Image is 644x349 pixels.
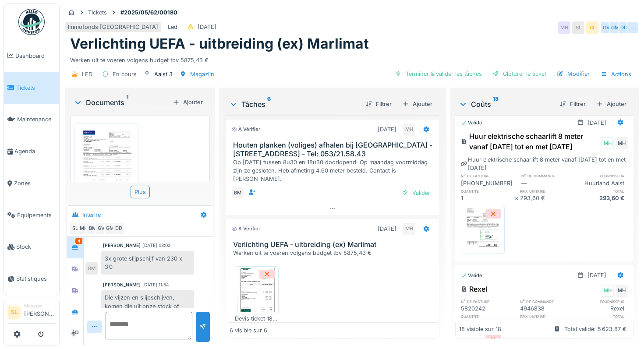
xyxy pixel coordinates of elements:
[459,325,501,333] div: 18 visible sur 18
[86,222,99,235] div: BM
[493,99,499,109] sup: 18
[520,314,574,319] h6: prix unitaire
[198,23,216,31] div: [DATE]
[403,123,415,136] div: MH
[85,262,98,275] div: GM
[117,8,181,17] strong: #2025/05/62/00180
[399,98,436,110] div: Ajouter
[131,186,150,198] div: Plus
[378,125,396,134] div: [DATE]
[520,188,574,194] h6: prix unitaire
[14,179,56,187] span: Zones
[4,40,59,72] a: Dashboard
[461,194,515,202] div: 1
[231,126,260,133] div: À vérifier
[190,70,214,78] div: Magazijn
[461,119,482,127] div: Validé
[231,225,260,233] div: À vérifier
[461,284,487,294] div: Rexel
[233,141,435,158] h3: Houten planken (voliges) afhalen bij [GEOGRAPHIC_DATA] - [STREET_ADDRESS] - Tel: 053/21.58.43
[574,299,628,304] h6: fournisseur
[142,242,170,249] div: [DATE] 08:03
[233,240,435,249] h3: Verlichting UEFA - uitbreiding (ex) Marlimat
[463,208,502,252] img: k11xtn7hby5b9qnazp2cc7t5wph5
[4,167,59,199] a: Zones
[154,70,173,78] div: Aalst 3
[461,304,515,313] div: 5820242
[14,147,56,155] span: Agenda
[68,23,158,31] div: Immofonds [GEOGRAPHIC_DATA]
[392,68,485,80] div: Terminer & valider les tâches
[16,84,56,92] span: Tickets
[229,99,358,109] div: Tâches
[103,242,141,249] div: [PERSON_NAME]
[461,131,600,152] div: Huur elektrische schaarlift 8 meter vanaf [DATE] tot en met [DATE]
[17,115,56,123] span: Maintenance
[553,68,593,80] div: Modifier
[267,99,271,109] sup: 6
[101,251,194,275] div: 3x grote slijpschijf van 230 x 3’0
[461,272,482,279] div: Validé
[600,21,612,34] div: GV
[233,158,435,183] div: Op [DATE] tussen 8u30 en 18u30 doorlopend. Op maandag voormiddag zijn ze gesloten. Heb afmeting 4...
[70,53,633,64] div: Werken uit te voeren volgens budget tbv 5875,43 €
[602,285,614,297] div: MH
[459,99,552,109] div: Coûts
[7,306,21,319] li: SL
[4,199,59,231] a: Équipements
[461,314,515,319] h6: quantité
[558,21,570,34] div: MH
[521,173,574,179] h6: n° de commande
[564,325,626,333] div: Total validé: 5 623,87 €
[403,223,415,235] div: MH
[362,98,395,110] div: Filtrer
[572,21,584,34] div: SL
[70,35,369,52] h1: Verlichting UEFA - uitbreiding (ex) Marlimat
[602,137,614,149] div: MH
[626,21,639,34] div: …
[169,96,206,108] div: Ajouter
[616,285,628,297] div: MH
[520,299,574,304] h6: n° de commande
[78,222,90,235] div: MH
[521,179,574,187] div: —
[515,194,520,202] div: ×
[168,23,177,31] div: Led
[609,21,621,34] div: GM
[378,225,396,233] div: [DATE]
[618,21,630,34] div: DD
[556,98,589,110] div: Filtrer
[17,211,56,219] span: Équipements
[101,290,194,339] div: Die vijzen en slijpschijven, komen die uit onze stock of heb je die aangekocht ? Zo ja, bij wie ?...
[76,125,136,210] img: bm03ymdu5pvq95p0gcyn8b6m6gmg
[575,179,628,187] div: Huurland Aalst
[461,155,628,172] div: Huur elektrische schaarlift 8 meter vanaf [DATE] tot en met [DATE]
[74,97,169,108] div: Documents
[574,304,628,313] div: Rexel
[574,188,628,194] h6: total
[461,179,516,187] div: [PHONE_NUMBER]
[82,211,101,219] div: Interne
[575,173,628,179] h6: fournisseur
[24,303,56,309] div: Manager
[586,21,598,34] div: SL
[235,314,279,323] div: Devis ticket 180.pdf
[4,72,59,104] a: Tickets
[520,304,574,313] div: 4946838
[461,173,516,179] h6: n° de facture
[398,187,434,199] div: Valider
[75,238,82,244] div: 4
[95,222,107,235] div: GV
[231,187,244,199] div: BM
[142,282,169,288] div: [DATE] 11:54
[587,271,606,279] div: [DATE]
[593,98,630,110] div: Ajouter
[230,326,267,335] div: 6 visible sur 6
[69,222,81,235] div: SL
[18,9,45,35] img: Badge_color-CXgf-gQk.svg
[574,314,628,319] h6: total
[616,137,628,149] div: MH
[461,299,515,304] h6: n° de facture
[233,249,435,257] div: Werken uit te voeren volgens budget tbv 5875,43 €
[88,8,107,17] div: Tickets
